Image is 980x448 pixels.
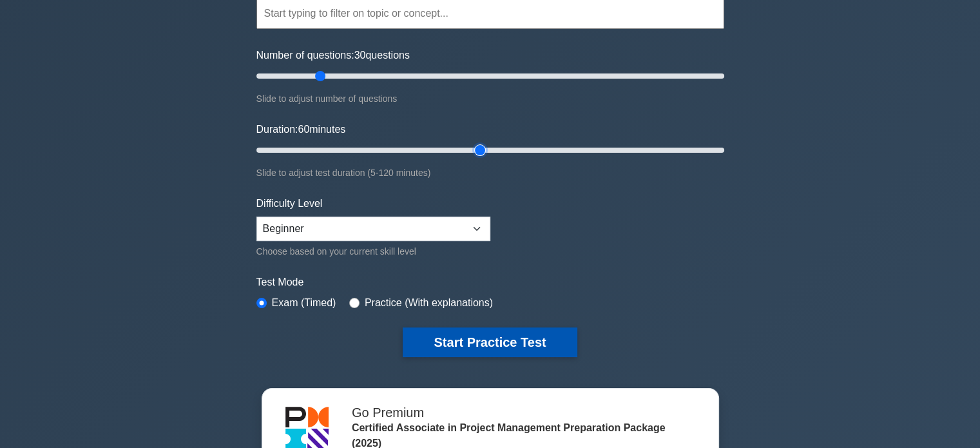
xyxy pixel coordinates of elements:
label: Practice (With explanations) [365,295,493,311]
span: 30 [354,50,366,61]
label: Duration: minutes [256,122,346,137]
label: Difficulty Level [256,196,323,211]
label: Exam (Timed) [272,295,336,311]
div: Slide to adjust number of questions [256,91,724,106]
button: Start Practice Test [403,327,577,357]
label: Number of questions: questions [256,48,410,63]
span: 60 [298,124,309,135]
label: Test Mode [256,275,724,290]
div: Slide to adjust test duration (5-120 minutes) [256,165,724,180]
div: Choose based on your current skill level [256,244,490,259]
